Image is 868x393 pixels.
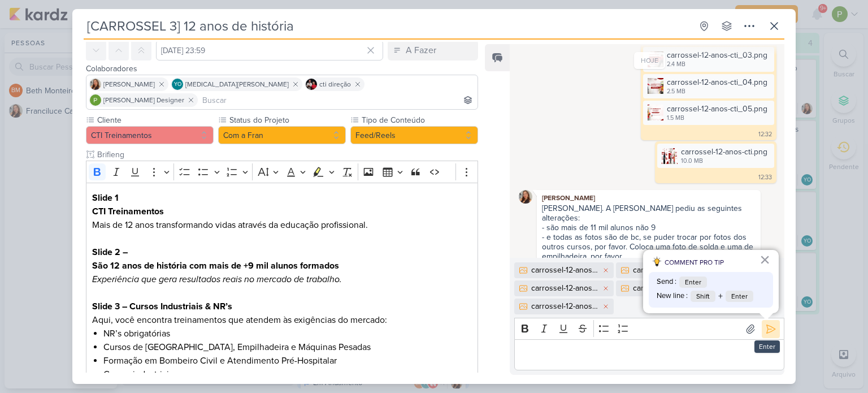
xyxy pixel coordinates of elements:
[218,126,346,144] button: Com a Fran
[103,327,472,340] li: NR’s obrigatórias
[657,144,774,168] div: carrossel-12-anos-cti.png
[657,277,676,288] span: Send :
[531,264,599,276] div: carrossel-12-anos-cti_01.png
[681,146,767,158] div: carrossel-12-anos-cti.png
[86,161,478,183] div: Editor toolbar
[103,95,184,105] span: [PERSON_NAME] Designer
[665,257,724,267] span: COMMENT PRO TIP
[228,114,346,126] label: Status do Projeto
[174,82,181,88] p: YO
[667,76,767,88] div: carrossel-12-anos-cti_04.png
[96,114,214,126] label: Cliente
[758,130,772,139] div: 12:32
[667,114,767,123] div: 1.5 MB
[92,301,232,312] strong: Slide 3 – Cursos Industriais & NR’s
[92,260,339,271] strong: São 12 anos de história com mais de +9 mil alunos formados
[514,339,784,370] div: Editor editing area: main
[200,93,475,107] input: Buscar
[90,79,101,90] img: Franciluce Carvalho
[406,44,436,57] div: A Fazer
[542,223,756,261] div: - são mais de 11 mil alunos não 9 - e todas as fotos são de bc, se puder trocar por fotos dos out...
[514,318,784,340] div: Editor toolbar
[691,291,715,302] span: Shift
[718,290,723,303] span: +
[185,79,289,89] span: [MEDICAL_DATA][PERSON_NAME]
[643,250,779,313] div: dicas para comentário
[531,300,599,312] div: carrossel-12-anos-cti_05.png
[103,368,472,381] li: Cursos industriais
[667,49,767,61] div: carrossel-12-anos-cti_03.png
[759,251,770,269] button: Fechar
[643,101,774,125] div: carrossel-12-anos-cti_05.png
[361,114,478,126] label: Tipo de Conteúdo
[679,277,707,288] span: Enter
[726,291,753,302] span: Enter
[648,105,663,120] img: KtEJEmF1VPsKKbc5KXuWMaXfc8SXf8hcy4HVaCw4.png
[103,79,155,89] span: [PERSON_NAME]
[350,126,478,144] button: Feed/Reels
[657,291,688,302] span: New line :
[758,173,772,182] div: 12:33
[84,16,692,36] input: Kard Sem Título
[103,354,472,368] li: Formação em Bombeiro Civil e Atendimento Pré-Hospitalar
[156,40,383,61] input: Select a date
[388,40,478,61] button: A Fazer
[539,192,758,204] div: [PERSON_NAME]
[319,79,351,89] span: cti direção
[531,282,599,294] div: carrossel-12-anos-cti_03.png
[95,149,478,161] input: Texto sem título
[172,79,183,90] div: Yasmin Oliveira
[92,192,119,204] strong: Slide 1
[633,264,701,276] div: carrossel-12-anos-cti_02.png
[306,79,317,90] img: cti direção
[667,60,767,69] div: 2.4 MB
[542,204,756,223] div: [PERSON_NAME]. A [PERSON_NAME] pediu as seguintes alterações:
[681,157,767,166] div: 10.0 MB
[86,63,478,75] div: Colaboradores
[754,340,780,353] div: Enter
[103,340,472,354] li: Cursos de [GEOGRAPHIC_DATA], Empilhadeira e Máquinas Pesadas
[633,282,701,294] div: carrossel-12-anos-cti_04.png
[667,87,767,96] div: 2.5 MB
[92,191,472,232] p: Mais de 12 anos transformando vidas através da educação profissional.
[643,47,774,71] div: carrossel-12-anos-cti_03.png
[662,148,678,164] img: BvOduINiLp6iBxDmewQ8EyZeDr4Fyn7dSqOBdNES.png
[92,206,164,217] strong: CTI Treinamentos
[90,94,101,106] img: Paloma Paixão Designer
[519,190,532,204] img: Franciluce Carvalho
[648,51,663,67] img: CROgAmO0Wu9dD6nP3Gryu7wcnoO0ADFveRCNhnze.png
[643,74,774,98] div: carrossel-12-anos-cti_04.png
[86,126,214,144] button: CTI Treinamentos
[667,103,767,115] div: carrossel-12-anos-cti_05.png
[92,247,128,258] strong: Slide 2 –
[648,78,663,94] img: APtZYtoJVjWWMrMpNQfTj82OLhXo5qBVaH4Fbmiu.png
[92,300,472,327] p: Aqui, você encontra treinamentos que atendem às exigências do mercado:
[92,274,342,285] i: Experiência que gera resultados reais no mercado de trabalho.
